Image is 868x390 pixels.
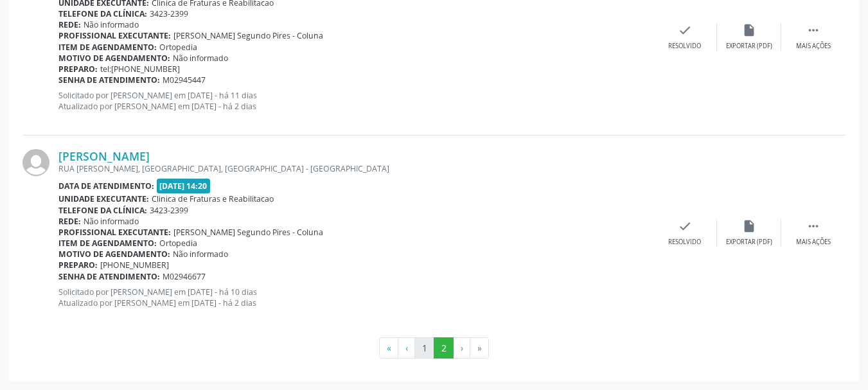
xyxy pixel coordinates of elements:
span: Ortopedia [159,42,197,53]
span: [PHONE_NUMBER] [100,260,169,270]
b: Item de agendamento: [58,238,157,249]
ul: Pagination [22,337,846,359]
span: M02945447 [163,75,206,85]
div: RUA [PERSON_NAME], [GEOGRAPHIC_DATA], [GEOGRAPHIC_DATA] - [GEOGRAPHIC_DATA] [58,163,653,174]
div: Exportar (PDF) [726,42,772,51]
b: Unidade executante: [58,193,149,204]
span: [DATE] 14:20 [157,179,211,193]
span: Não informado [84,216,139,227]
b: Rede: [58,19,81,30]
i:  [806,219,820,233]
span: Não informado [173,249,228,260]
b: Motivo de agendamento: [58,53,170,64]
div: Mais ações [796,42,831,51]
a: [PERSON_NAME] [58,149,150,163]
i: check [678,23,692,37]
i: insert_drive_file [742,23,756,37]
img: img [22,149,49,176]
span: [PERSON_NAME] Segundo Pires - Coluna [173,30,323,41]
span: M02946677 [163,271,206,282]
span: tel:[PHONE_NUMBER] [100,64,180,75]
i: insert_drive_file [742,219,756,233]
button: Go to page 1 [414,337,434,359]
span: 3423-2399 [150,205,188,216]
button: Go to first page [379,337,398,359]
b: Data de atendimento: [58,181,154,191]
button: Go to previous page [398,337,415,359]
b: Rede: [58,216,81,227]
b: Senha de atendimento: [58,75,160,85]
div: Resolvido [668,42,701,51]
span: [PERSON_NAME] Segundo Pires - Coluna [173,227,323,238]
b: Motivo de agendamento: [58,249,170,260]
i: check [678,219,692,233]
b: Item de agendamento: [58,42,157,53]
div: Exportar (PDF) [726,238,772,247]
span: Ortopedia [159,238,197,249]
span: Não informado [84,19,139,30]
b: Profissional executante: [58,30,171,41]
i:  [806,23,820,37]
b: Preparo: [58,64,98,75]
b: Telefone da clínica: [58,205,147,216]
b: Profissional executante: [58,227,171,238]
b: Telefone da clínica: [58,8,147,19]
b: Senha de atendimento: [58,271,160,282]
b: Preparo: [58,260,98,270]
div: Resolvido [668,238,701,247]
button: Go to page 2 [434,337,454,359]
span: Não informado [173,53,228,64]
span: 3423-2399 [150,8,188,19]
p: Solicitado por [PERSON_NAME] em [DATE] - há 10 dias Atualizado por [PERSON_NAME] em [DATE] - há 2... [58,287,653,308]
p: Solicitado por [PERSON_NAME] em [DATE] - há 11 dias Atualizado por [PERSON_NAME] em [DATE] - há 2... [58,90,653,112]
div: Mais ações [796,238,831,247]
span: Clinica de Fraturas e Reabilitacao [152,193,274,204]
